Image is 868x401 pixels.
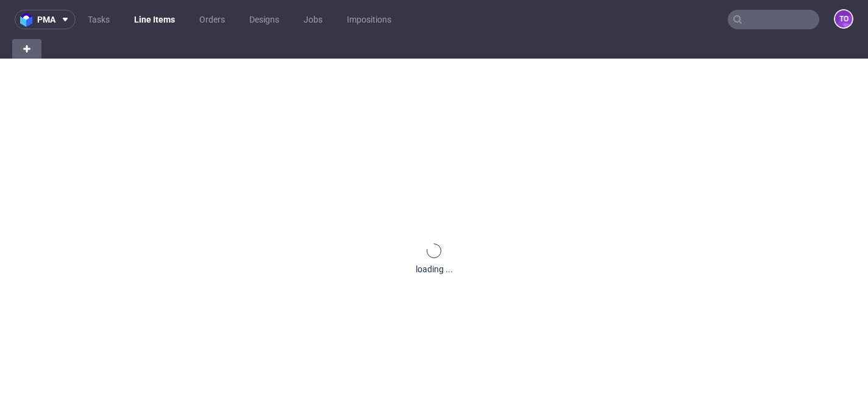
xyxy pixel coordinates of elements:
span: pma [37,15,55,24]
button: pma [15,10,76,29]
figcaption: to [835,10,852,27]
a: Line Items [127,10,182,29]
a: Designs [242,10,286,29]
a: Impositions [340,10,399,29]
a: Orders [192,10,232,29]
a: Tasks [80,10,117,29]
a: Jobs [296,10,330,29]
img: logo [20,13,37,27]
div: loading ... [416,263,453,275]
